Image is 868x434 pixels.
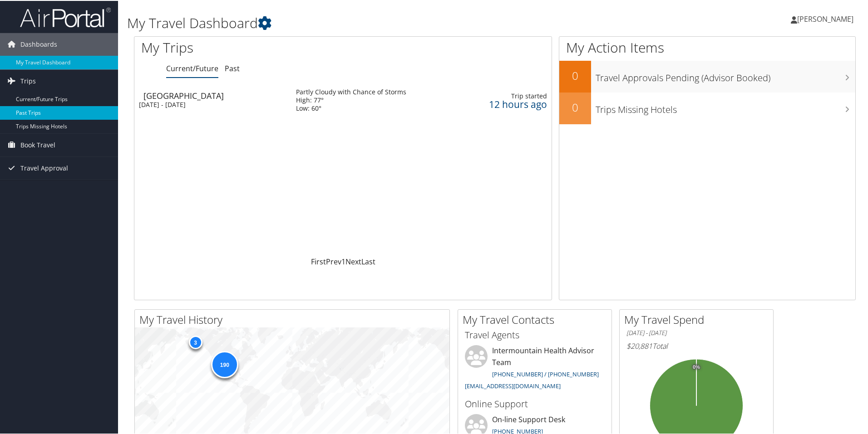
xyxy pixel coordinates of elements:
[463,311,612,327] h2: My Travel Contacts
[188,335,202,348] div: 3
[596,66,855,83] h3: Travel Approvals Pending (Advisor Booked)
[471,91,547,99] div: Trip started
[559,99,591,114] h2: 0
[211,350,238,377] div: 190
[559,60,855,92] a: 0Travel Approvals Pending (Advisor Booked)
[341,256,345,266] a: 1
[20,32,57,55] span: Dashboards
[626,340,652,350] span: $20,881
[361,256,375,266] a: Last
[20,133,55,156] span: Book Travel
[596,98,855,115] h3: Trips Missing Hotels
[20,156,68,179] span: Travel Approval
[20,6,111,27] img: airportal-logo.png
[345,256,361,266] a: Next
[626,340,766,350] h6: Total
[139,100,282,108] div: [DATE] - [DATE]
[465,328,605,341] h3: Travel Agents
[166,63,218,73] a: Current/Future
[143,91,287,99] div: [GEOGRAPHIC_DATA]
[693,364,700,369] tspan: 0%
[225,63,240,73] a: Past
[559,67,591,83] h2: 0
[141,37,371,56] h1: My Trips
[465,381,561,389] a: [EMAIL_ADDRESS][DOMAIN_NAME]
[559,37,855,56] h1: My Action Items
[139,311,449,327] h2: My Travel History
[559,92,855,123] a: 0Trips Missing Hotels
[460,344,609,393] li: Intermountain Health Advisor Team
[465,397,605,410] h3: Online Support
[471,99,547,107] div: 12 hours ago
[624,311,773,327] h2: My Travel Spend
[296,103,406,112] div: Low: 60°
[326,256,341,266] a: Prev
[311,256,326,266] a: First
[791,5,863,32] a: [PERSON_NAME]
[797,13,853,23] span: [PERSON_NAME]
[492,369,599,377] a: [PHONE_NUMBER] / [PHONE_NUMBER]
[626,328,766,336] h6: [DATE] - [DATE]
[127,13,617,32] h1: My Travel Dashboard
[296,95,406,103] div: High: 77°
[296,87,406,95] div: Partly Cloudy with Chance of Storms
[20,69,36,92] span: Trips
